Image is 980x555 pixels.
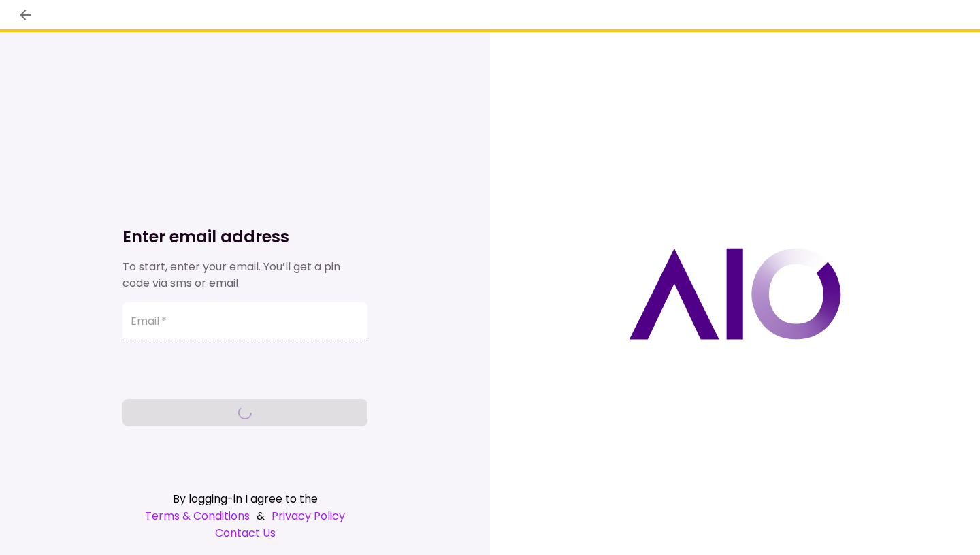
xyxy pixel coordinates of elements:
[145,507,250,524] a: Terms & Conditions
[122,490,367,507] div: By logging-in I agree to the
[629,248,841,340] img: AIO logo
[122,524,367,541] a: Contact Us
[122,259,367,291] div: To start, enter your email. You’ll get a pin code via sms or email
[122,226,367,248] h1: Enter email address
[122,507,367,524] div: &
[272,507,345,524] a: Privacy Policy
[14,3,37,27] button: back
